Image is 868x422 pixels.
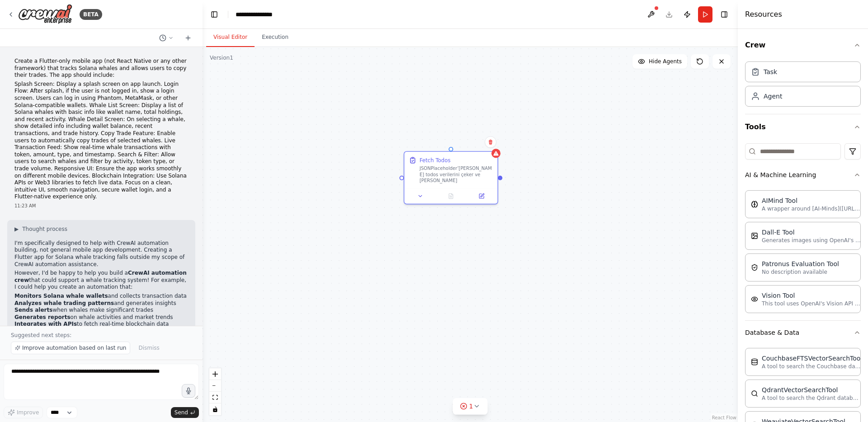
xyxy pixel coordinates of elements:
[171,407,199,418] button: Send
[762,268,839,276] p: No description available
[14,321,77,327] strong: Integrates with APIs
[751,295,758,303] img: VisionTool
[745,33,861,58] button: Crew
[209,392,221,403] button: fit view
[762,259,839,268] div: Patronus Evaluation Tool
[762,237,861,244] p: Generates images using OpenAI's Dall-E model.
[255,28,296,47] button: Execution
[751,390,758,397] img: QdrantVectorSearchTool
[11,342,130,354] button: Improve automation based on last run
[469,402,473,411] span: 1
[649,58,682,65] span: Hide Agents
[11,332,192,339] p: Suggested next steps:
[14,293,188,300] li: and collects transaction data
[14,314,188,321] li: on whale activities and market trends
[435,192,467,201] button: No output available
[751,201,758,208] img: AIMindTool
[182,384,195,398] button: Click to speak your automation idea
[14,202,188,209] div: 11:23 AM
[134,342,164,354] button: Dismiss
[762,394,861,402] p: A tool to search the Qdrant database for relevant information on internal documents.
[420,165,493,183] div: JSONPlaceholder’[PERSON_NAME] todos verilerini çeker ve [PERSON_NAME]
[14,270,187,283] strong: CrewAI automation crew
[485,136,496,148] button: Delete node
[745,114,861,140] button: Tools
[453,398,488,415] button: 1
[14,225,67,233] button: ▶Thought process
[4,407,43,418] button: Improve
[206,28,255,47] button: Visual Editor
[14,270,188,291] p: However, I'd be happy to help you build a that could support a whale tracking system! For example...
[762,385,861,394] div: QdrantVectorSearchTool
[209,368,221,380] button: zoom in
[156,33,177,43] button: Switch to previous chat
[764,92,782,101] div: Agent
[712,415,736,420] a: React Flow attribution
[14,321,188,328] li: to fetch real-time blockchain data
[22,225,67,233] span: Thought process
[14,300,114,306] strong: Analyzes whale trading patterns
[745,187,861,320] div: AI & Machine Learning
[209,403,221,415] button: toggle interactivity
[745,9,782,20] h4: Resources
[762,363,861,370] p: A tool to search the Couchbase database for relevant information on internal documents.
[745,163,861,187] button: AI & Machine Learning
[14,81,188,201] p: Splash Screen: Display a splash screen on app launch. Login Flow: After splash, if the user is no...
[762,300,861,307] p: This tool uses OpenAI's Vision API to describe the contents of an image.
[14,293,108,299] strong: Monitors Solana whale wallets
[420,156,451,164] div: Fetch Todos
[762,205,861,212] p: A wrapper around [AI-Minds]([URL][DOMAIN_NAME]). Useful for when you need answers to questions fr...
[22,344,126,352] span: Improve automation based on last run
[209,368,221,415] div: React Flow controls
[762,354,862,363] div: CouchbaseFTSVectorSearchTool
[14,300,188,307] li: and generates insights
[762,291,861,300] div: Vision Tool
[14,225,19,233] span: ▶
[210,54,233,61] div: Version 1
[209,380,221,392] button: zoom out
[14,240,188,268] p: I'm specifically designed to help with CrewAI automation building, not general mobile app develop...
[17,409,39,416] span: Improve
[751,232,758,239] img: DallETool
[208,8,221,21] button: Hide left sidebar
[751,264,758,271] img: PatronusEvalTool
[632,54,687,69] button: Hide Agents
[745,58,861,114] div: Crew
[751,358,758,366] img: CouchbaseFTSVectorSearchTool
[80,9,102,20] div: BETA
[718,8,731,21] button: Hide right sidebar
[762,196,861,205] div: AIMind Tool
[181,33,195,43] button: Start a new chat
[14,307,52,313] strong: Sends alerts
[14,307,188,314] li: when whales make significant trades
[762,228,861,237] div: Dall-E Tool
[468,192,494,201] button: Open in side panel
[236,10,273,19] nav: breadcrumb
[18,4,72,24] img: Logo
[764,67,777,76] div: Task
[14,314,71,320] strong: Generates reports
[14,58,188,79] p: Create a Flutter-only mobile app (not React Native or any other framework) that tracks Solana wha...
[138,344,159,352] span: Dismiss
[175,409,188,416] span: Send
[404,151,498,204] div: Fetch TodosJSONPlaceholder’[PERSON_NAME] todos verilerini çeker ve [PERSON_NAME]
[745,321,861,344] button: Database & Data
